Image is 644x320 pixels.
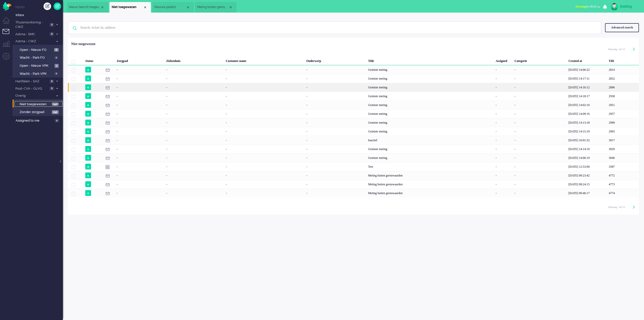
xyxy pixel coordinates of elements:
div: [DATE] 14:02:16 [567,100,607,109]
div: - [513,162,567,171]
div: [DATE] 09:46:17 [567,189,607,197]
img: ic_note_grey.svg [105,165,110,169]
span: o [85,128,91,134]
span: 242 [52,110,59,114]
img: ic_e-mail_grey.svg [105,191,110,196]
div: 3017 [607,136,639,145]
span: o [85,190,91,196]
div: - [115,83,165,92]
div: [DATE] 10:01:52 [567,136,607,145]
span: Inbox [16,13,63,18]
div: - [304,118,366,127]
img: ic_e-mail_grey.svg [105,174,110,178]
div: - [224,65,305,74]
div: - [165,171,224,180]
div: Close tab [143,5,147,9]
div: - [224,162,305,171]
div: - [115,180,165,189]
div: [DATE] 14:17:11 [567,74,607,83]
div: - [513,180,567,189]
div: - [224,118,305,127]
a: Inbox [15,12,63,18]
div: - [304,65,366,74]
div: - [513,153,567,162]
div: - [494,65,513,74]
div: [DATE] 14:09:16 [567,109,607,118]
a: Quick Ticket [54,3,61,10]
div: Create ticket [44,3,51,10]
span: 6 [54,48,59,52]
a: Open - Nieuw FO 6 [15,47,62,52]
span: Wacht - Park VPK [20,72,53,76]
div: - [165,180,224,189]
span: 0 [50,87,54,90]
div: [DATE] 09:24:15 [567,180,607,189]
div: Close tab [186,5,190,9]
div: 4774 [607,189,639,197]
a: Wacht - Park VPK 0 [15,71,62,76]
img: ic-search-icon.svg [68,22,81,35]
span: Post-CVA - OLVG [15,86,48,91]
li: Supervisor menu [3,41,14,52]
div: Meting buiten grenswaarden [366,171,494,180]
div: Status [84,55,102,65]
div: Assigned [494,55,513,65]
a: Open - Nieuw VPK 1 [15,63,62,68]
span: Nieuwe patiënt [154,5,186,9]
span: Afwezig [575,5,585,8]
img: ic_e-mail_grey.svg [105,130,110,134]
span: o [85,146,91,152]
div: [DATE] 12:53:00 [567,162,607,171]
div: - [165,189,224,197]
div: - [165,92,224,100]
span: 0 [55,119,59,123]
div: Gemiste meting [366,100,494,109]
div: - [513,65,567,74]
li: 12299 [195,2,236,13]
img: ic_e-mail_grey.svg [105,103,110,108]
div: - [513,136,567,145]
div: [DATE] 14:16:12 [567,83,607,92]
img: flow_omnibird.svg [3,2,11,11]
div: - [115,118,165,127]
div: 4773 [68,180,639,189]
div: - [224,92,305,100]
a: Omnidesk [3,3,11,7]
div: Gemiste meting [366,92,494,100]
div: 2990 [607,118,639,127]
div: - [165,109,224,118]
span: Hartfalen - SAZ [15,79,48,84]
a: Wacht - Park FO 0 [15,55,62,60]
div: - [115,109,165,118]
div: [DATE] 14:18:17 [567,92,607,100]
div: - [224,153,305,162]
div: [DATE] 14:15:19 [567,127,607,136]
span: 1 [55,64,59,68]
img: ic_e-mail_grey.svg [105,147,110,152]
div: 2938 [607,92,639,100]
div: [DATE] 14:06:22 [567,65,607,74]
div: 2993 [68,127,639,136]
div: - [304,109,366,118]
span: 0 [50,80,54,83]
input: Search: ticket id, address [76,22,594,34]
div: 2957 [607,109,639,118]
span: 193 [52,102,59,106]
div: Inactief [366,136,494,145]
span: Open - Nieuw FO [20,48,53,52]
img: ic_e-mail_grey.svg [105,86,110,90]
div: - [115,189,165,197]
img: ic_e-mail_grey.svg [105,77,110,81]
div: Created at [567,55,607,65]
span: Astma - SMC [15,32,48,37]
div: - [115,136,165,145]
div: 4774 [68,189,639,197]
div: 3387 [607,162,639,171]
div: 2938 [68,92,639,100]
div: - [165,136,224,145]
div: - [165,100,224,109]
div: - [115,153,165,162]
div: - [513,189,567,197]
div: Onderwerp [304,55,366,65]
img: ic_e-mail_grey.svg [105,68,110,72]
